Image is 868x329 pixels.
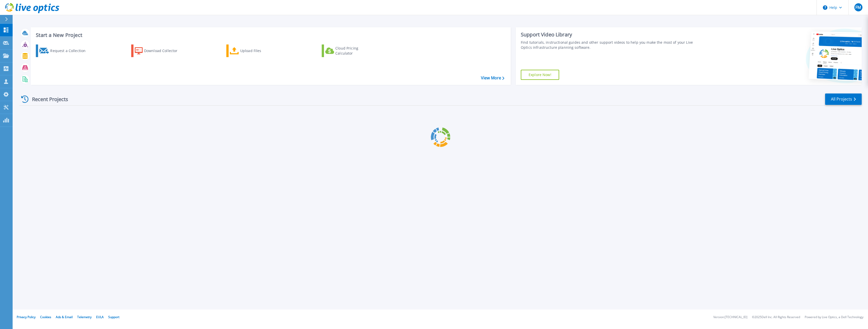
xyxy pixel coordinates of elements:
[322,44,378,57] a: Cloud Pricing Calculator
[77,315,92,319] a: Telemetry
[17,315,36,319] a: Privacy Policy
[40,315,51,319] a: Cookies
[825,93,862,105] a: All Projects
[335,46,376,56] div: Cloud Pricing Calculator
[805,316,863,319] li: Powered by Live Optics, a Dell Technology
[752,316,800,319] li: © 2025 Dell Inc. All Rights Reserved
[713,316,747,319] li: Version: [TECHNICAL_ID]
[96,315,104,319] a: EULA
[226,44,283,57] a: Upload Files
[36,44,92,57] a: Request a Collection
[240,46,281,56] div: Upload Files
[36,32,504,38] h3: Start a New Project
[855,5,861,9] span: FM
[144,46,184,56] div: Download Collector
[521,40,701,50] div: Find tutorials, instructional guides and other support videos to help you make the most of your L...
[521,31,701,38] div: Support Video Library
[56,315,73,319] a: Ads & Email
[108,315,119,319] a: Support
[50,46,91,56] div: Request a Collection
[19,93,75,105] div: Recent Projects
[481,76,504,80] a: View More
[521,70,559,80] a: Explore Now!
[131,44,187,57] a: Download Collector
